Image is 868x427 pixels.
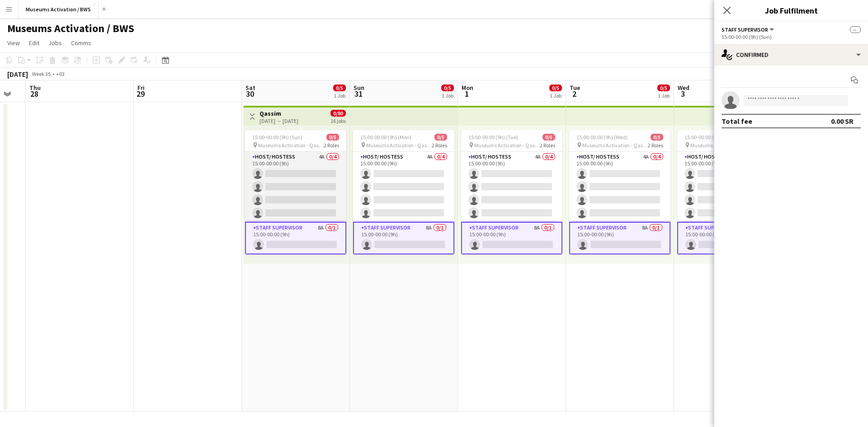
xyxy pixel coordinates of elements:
span: Thu [29,84,41,92]
app-job-card: 15:00-00:00 (9h) (Tue)0/5 Museums Activation - Qassim2 RolesHost/ Hostess4A0/415:00-00:00 (9h) St... [461,130,562,254]
div: [DATE] [7,70,28,79]
span: Museums Activation - Qassim [366,142,432,149]
a: View [4,37,24,49]
span: 1 [460,89,473,99]
app-card-role: Staff Supervisor8A0/115:00-00:00 (9h) [677,222,778,254]
span: 0/5 [657,84,670,91]
button: Staff Supervisor [722,26,775,33]
span: 0/5 [651,134,663,141]
span: Museums Activation - Qassim [582,142,648,149]
span: 0/80 [330,110,346,117]
span: 15:00-00:00 (9h) (Thu) [684,134,735,141]
span: Week 35 [30,70,52,77]
span: Museums Activation - Qassim [690,142,756,149]
span: Jobs [48,39,62,47]
span: 0/5 [333,84,346,91]
span: Comms [71,39,91,47]
span: Fri [137,84,145,92]
a: Edit [25,37,43,49]
a: Comms [67,37,95,49]
div: 15:00-00:00 (9h) (Sun) [722,33,861,40]
span: 2 Roles [540,142,555,149]
span: 2 Roles [432,142,447,149]
div: 1 Job [658,92,670,99]
div: 0.00 SR [831,117,854,126]
span: 0/5 [441,84,454,91]
h3: Qassim [259,109,298,117]
span: 0/5 [326,134,339,141]
app-card-role: Host/ Hostess4A0/415:00-00:00 (9h) [569,152,670,222]
span: Wed [678,84,689,92]
h3: Job Fulfilment [714,5,868,16]
span: -- [850,26,861,33]
span: 29 [136,89,145,99]
span: 2 Roles [648,142,663,149]
span: Edit [29,39,39,47]
span: Mon [462,84,473,92]
span: 0/5 [549,84,562,91]
span: Sat [245,84,255,92]
span: 15:00-00:00 (9h) (Sun) [252,134,302,141]
span: 3 [676,89,689,99]
h1: Museums Activation / BWS [7,22,134,35]
span: 15:00-00:00 (9h) (Mon) [360,134,411,141]
div: 16 jobs [330,117,346,124]
div: Confirmed [714,44,868,66]
app-card-role: Host/ Hostess4A0/415:00-00:00 (9h) [677,152,778,222]
span: 28 [28,89,41,99]
span: Museums Activation - Qassim [258,142,324,149]
div: 1 Job [442,92,453,99]
app-card-role: Host/ Hostess4A0/415:00-00:00 (9h) [245,152,346,222]
app-card-role: Staff Supervisor8A0/115:00-00:00 (9h) [245,222,346,254]
app-job-card: 15:00-00:00 (9h) (Wed)0/5 Museums Activation - Qassim2 RolesHost/ Hostess4A0/415:00-00:00 (9h) St... [569,130,670,254]
span: 0/5 [542,134,555,141]
span: 30 [244,89,255,99]
app-card-role: Staff Supervisor8A0/115:00-00:00 (9h) [461,222,562,254]
app-job-card: 15:00-00:00 (9h) (Sun)0/5 Museums Activation - Qassim2 RolesHost/ Hostess4A0/415:00-00:00 (9h) St... [245,130,346,254]
div: [DATE] → [DATE] [259,117,298,124]
span: Museums Activation - Qassim [474,142,540,149]
button: Museums Activation / BWS [19,0,99,18]
app-card-role: Staff Supervisor8A0/115:00-00:00 (9h) [569,222,670,254]
span: 2 [568,89,580,99]
span: Tue [570,84,580,92]
span: Sun [354,84,364,92]
app-job-card: 15:00-00:00 (9h) (Thu)0/5 Museums Activation - Qassim2 RolesHost/ Hostess4A0/415:00-00:00 (9h) St... [677,130,778,254]
app-card-role: Host/ Hostess4A0/415:00-00:00 (9h) [461,152,562,222]
span: 15:00-00:00 (9h) (Tue) [468,134,518,141]
app-job-card: 15:00-00:00 (9h) (Mon)0/5 Museums Activation - Qassim2 RolesHost/ Hostess4A0/415:00-00:00 (9h) St... [353,130,454,254]
span: View [7,39,20,47]
div: 1 Job [550,92,561,99]
span: 31 [352,89,364,99]
app-card-role: Host/ Hostess4A0/415:00-00:00 (9h) [353,152,454,222]
span: Staff Supervisor [722,26,768,33]
div: 1 Job [334,92,345,99]
span: 2 Roles [324,142,339,149]
span: 15:00-00:00 (9h) (Wed) [576,134,627,141]
div: +03 [56,70,65,77]
div: Total fee [722,117,752,126]
app-card-role: Staff Supervisor8A0/115:00-00:00 (9h) [353,222,454,254]
a: Jobs [45,37,66,49]
span: 0/5 [434,134,447,141]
